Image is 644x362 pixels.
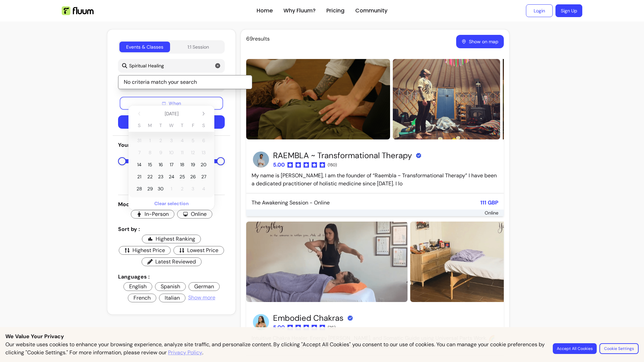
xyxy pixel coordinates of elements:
span: 5 [192,137,195,144]
span: S [202,122,205,129]
span: Saturday, September 6, 2025 [198,135,209,146]
span: Tuesday, September 30, 2025 [155,183,166,194]
span: Thursday, September 18, 2025 [177,159,187,170]
span: 13 [202,149,206,156]
span: Wednesday, September 17, 2025 [166,159,177,170]
span: 30 [158,185,164,192]
span: 20 [201,161,207,168]
a: Community [355,7,387,15]
span: Saturday, September 27, 2025 [198,171,209,182]
span: Monday, September 22, 2025 [145,171,155,182]
div: 1:1 Session [187,44,209,50]
span: 15 [148,161,152,168]
h3: Embodied Chakras [273,313,354,323]
button: Accept All Cookies [553,343,597,354]
span: Saturday, September 13, 2025 [198,147,209,158]
span: 28 [137,185,142,192]
img: https://d22cr2pskkweo8.cloudfront.net/461573db-5b7d-40f9-a5d4-fc384f385807 [393,59,500,139]
div: Events & Classes [126,44,163,50]
span: English [123,282,152,291]
button: Search [118,115,225,129]
span: 2 [181,185,183,192]
span: Monday, September 15, 2025 [145,159,155,170]
span: 6 [202,137,205,144]
span: 5.00 [273,161,285,169]
span: Monday, September 1, 2025 [145,135,155,146]
span: Tuesday, September 9, 2025 [155,147,166,158]
span: Monday, September 29, 2025 [145,183,155,194]
span: 10 [169,149,174,156]
span: Sunday, September 21, 2025 [134,171,145,182]
p: No criteria match your search [124,78,247,86]
span: T [181,122,183,129]
span: 16 [159,161,163,168]
span: Friday, September 12, 2025 [187,147,198,158]
img: Provider image [253,314,269,330]
span: 22 [147,173,153,180]
span: 19 [191,161,195,168]
img: https://d22cr2pskkweo8.cloudfront.net/f75ced24-fb30-4686-b22a-63b4082ef8af [246,222,408,302]
span: In-Person [131,210,174,219]
span: 3 [192,185,194,192]
span: Tuesday, September 23, 2025 [155,171,166,182]
a: Why Fluum? [283,7,316,15]
span: T [159,122,162,129]
a: Login [526,4,553,17]
span: 3 [170,137,173,144]
span: Tuesday, September 2, 2025 [155,135,166,146]
span: Latest Reviewed [142,257,202,266]
span: 18 [180,161,184,168]
div: Intuitive Chakra Healer, Energy [PERSON_NAME], and Somatic Guide using Universal Parts Work. 🌈 Sp... [252,313,498,350]
span: 26 [190,173,196,180]
span: 21 [137,173,141,180]
span: 69 results [246,35,270,48]
span: Show more [188,294,215,302]
p: Our website uses cookies to enhance your browsing experience, analyze site traffic, and personali... [5,341,545,357]
span: Spanish [155,282,186,291]
span: French [128,294,156,302]
span: 7 [138,149,141,156]
h3: RAEMBLA ~ Transformational Therapy [273,150,423,161]
span: F [192,122,194,129]
div: September 2025 [128,106,214,197]
button: Cookie Settings [599,343,639,354]
span: 1 [171,185,172,192]
span: Clear selection [154,200,189,207]
a: Privacy Policy [168,349,202,357]
img: https://d22cr2pskkweo8.cloudfront.net/ffe2d4e2-eddd-4e0c-b9a8-340f008e1c26 [246,59,390,139]
span: 31 [137,137,141,144]
p: Modalities : [118,200,225,208]
span: Friday, September 19, 2025 [187,159,198,170]
span: S [138,122,141,129]
span: 14 [137,161,142,168]
p: Sort by : [118,225,225,233]
span: Wednesday, September 24, 2025 [166,171,177,182]
span: Saturday, September 20, 2025 [198,159,209,170]
img: Fluum Logo [62,6,94,15]
span: 12 [191,149,195,156]
button: When [120,97,223,110]
span: Highest Price [119,246,171,255]
span: 5.00 [273,323,285,331]
p: Languages : [118,273,225,281]
a: Sign Up [555,4,582,17]
span: Thursday, September 11, 2025 [177,147,187,158]
span: 11 [181,149,183,156]
span: 23 [158,173,163,180]
span: Friday, September 26, 2025 [187,171,198,182]
span: Sunday, September 7, 2025 [134,147,145,158]
button: Next [198,108,209,119]
p: Your budget : [118,141,225,149]
span: 1 [149,137,151,144]
span: Italian [159,294,185,302]
table: September 2025 [128,122,214,195]
span: Wednesday, September 3, 2025 [166,135,177,146]
span: 27 [201,173,206,180]
span: Wednesday, September 10, 2025 [166,147,177,158]
span: [DATE] [165,110,178,117]
p: We Value Your Privacy [5,333,639,341]
span: German [189,282,220,291]
img: Provider image [253,152,269,168]
span: 2 [159,137,162,144]
div: My name is [PERSON_NAME], I am the founder of “Raembla ~ Transformational Therapy” I have been a ... [252,150,498,188]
